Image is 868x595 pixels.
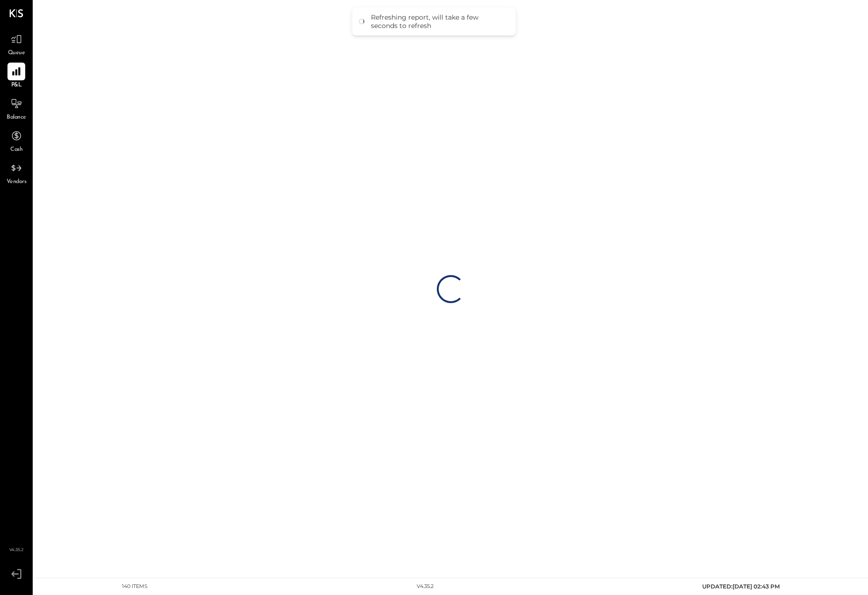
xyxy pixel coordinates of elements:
[702,583,780,590] span: UPDATED: [DATE] 02:43 PM
[11,81,22,90] span: P&L
[7,113,26,122] span: Balance
[371,13,506,30] div: Refreshing report, will take a few seconds to refresh
[0,30,32,57] a: Queue
[8,49,25,57] span: Queue
[0,95,32,122] a: Balance
[7,178,27,186] span: Vendors
[0,159,32,186] a: Vendors
[0,63,32,90] a: P&L
[0,127,32,154] a: Cash
[10,146,22,154] span: Cash
[122,583,148,590] div: 140 items
[417,583,434,590] div: v 4.35.2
